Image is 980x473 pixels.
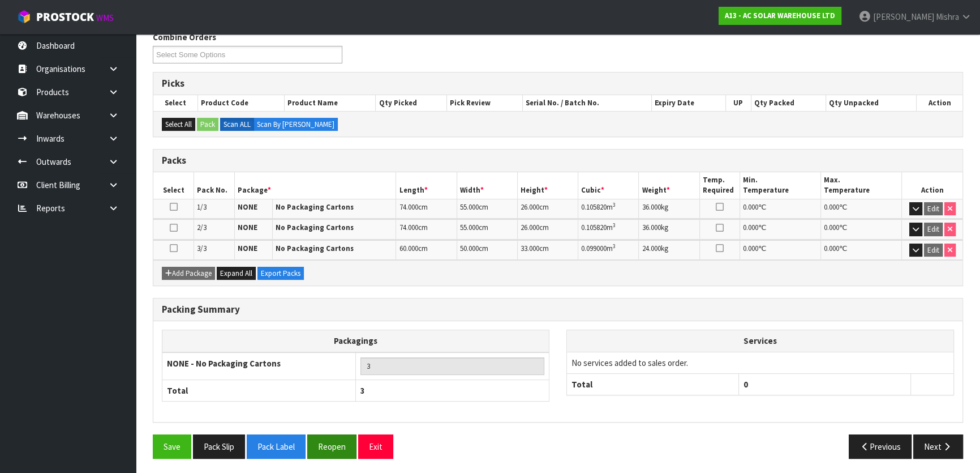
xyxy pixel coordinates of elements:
th: Total [162,380,356,401]
button: Select All [162,118,195,131]
td: cm [457,240,517,260]
button: Add Package [162,267,215,280]
sup: 3 [613,221,616,229]
span: 33.000 [521,244,539,253]
span: 26.000 [521,223,539,232]
th: Qty Packed [751,95,826,111]
td: kg [639,219,699,239]
th: Qty Unpacked [826,95,917,111]
button: Pack Label [247,434,306,459]
img: cube-alt.png [17,10,31,24]
td: ℃ [740,240,821,260]
td: m [578,240,639,260]
td: ℃ [821,199,902,219]
th: Action [902,172,962,199]
span: Expand All [220,269,252,278]
sup: 3 [613,201,616,208]
span: 60.000 [399,244,418,253]
button: Save [153,434,191,459]
span: 2/3 [197,223,207,232]
span: 0.000 [824,202,839,212]
span: 36.000 [642,223,660,232]
span: 0.000 [743,223,758,232]
th: Width [457,172,517,199]
span: 55.000 [460,202,479,212]
th: Select [153,172,194,199]
th: Action [916,95,962,111]
th: Qty Picked [376,95,447,111]
span: 26.000 [521,202,539,212]
th: Height [517,172,578,199]
span: 0.105820 [581,223,607,232]
button: Expand All [217,267,256,280]
td: cm [517,199,578,219]
th: Weight [639,172,699,199]
label: Scan ALL [220,118,254,131]
button: Exit [358,434,393,459]
h3: Packs [162,155,954,166]
span: Pack [153,23,963,468]
span: 3 [360,385,365,396]
strong: A13 - AC SOLAR WAREHOUSE LTD [725,11,835,20]
th: Services [567,330,953,352]
span: [PERSON_NAME] [873,11,934,22]
label: Combine Orders [153,31,216,43]
span: 3/3 [197,244,207,253]
td: cm [457,199,517,219]
td: cm [396,240,457,260]
th: Expiry Date [651,95,725,111]
button: Next [913,434,963,459]
strong: NONE [238,223,257,232]
span: 50.000 [460,244,479,253]
td: kg [639,199,699,219]
span: 0.000 [743,244,758,253]
th: Packagings [162,330,549,352]
span: 74.000 [399,202,418,212]
span: 0.000 [824,223,839,232]
small: WMS [96,12,114,23]
th: Max. Temperature [821,172,902,199]
td: cm [396,199,457,219]
td: cm [517,219,578,239]
th: Length [396,172,457,199]
th: Min. Temperature [740,172,821,199]
th: Product Name [285,95,376,111]
sup: 3 [613,242,616,250]
strong: No Packaging Cartons [276,244,354,253]
td: ℃ [740,219,821,239]
button: Pack Slip [193,434,245,459]
button: Export Packs [257,267,304,280]
th: Select [153,95,197,111]
button: Pack [197,118,218,131]
td: cm [517,240,578,260]
span: 36.000 [642,202,660,212]
strong: NONE [238,202,257,212]
td: No services added to sales order. [567,352,953,373]
td: ℃ [821,240,902,260]
span: 1/3 [197,202,207,212]
button: Reopen [307,434,356,459]
td: cm [457,219,517,239]
th: Cubic [578,172,639,199]
th: Pack No. [194,172,235,199]
span: 0.105820 [581,202,607,212]
h3: Packing Summary [162,304,954,315]
th: Product Code [197,95,284,111]
span: ProStock [36,10,94,24]
strong: NONE - No Packaging Cartons [167,358,281,369]
span: 74.000 [399,223,418,232]
strong: No Packaging Cartons [276,202,354,212]
span: 0.000 [743,202,758,212]
td: cm [396,219,457,239]
span: 0 [743,379,748,390]
th: Pick Review [447,95,523,111]
th: UP [725,95,751,111]
button: Edit [924,223,943,236]
span: Mishra [936,11,959,22]
th: Total [567,373,739,395]
span: 0.099000 [581,244,607,253]
button: Edit [924,244,943,257]
strong: No Packaging Cartons [276,223,354,232]
span: 55.000 [460,223,479,232]
label: Scan By [PERSON_NAME] [253,118,338,131]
